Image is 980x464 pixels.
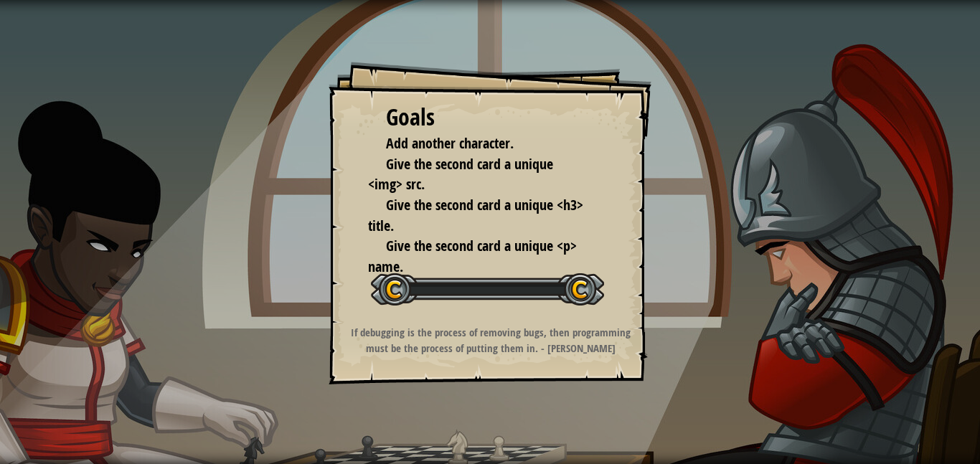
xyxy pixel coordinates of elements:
[386,133,514,153] span: Add another character.
[368,154,553,194] span: Give the second card a unique <img> src.
[351,325,631,355] strong: If debugging is the process of removing bugs, then programming must be the process of putting the...
[368,236,577,276] span: Give the second card a unique <p> name.
[368,236,590,277] li: Give the second card a unique <p> name.
[368,195,590,236] li: Give the second card a unique <h3> title.
[368,195,583,235] span: Give the second card a unique <h3> title.
[386,101,594,134] div: Goals
[368,133,590,154] li: Add another character.
[368,154,590,195] li: Give the second card a unique <img> src.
